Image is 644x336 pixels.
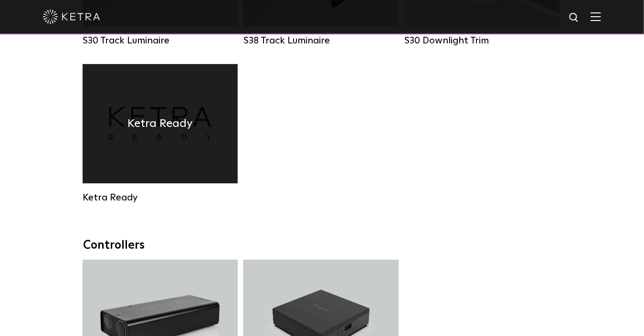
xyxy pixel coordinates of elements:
[83,35,238,46] div: S30 Track Luminaire
[83,64,238,207] a: Ketra Ready Ketra Ready
[127,115,193,133] h4: Ketra Ready
[569,12,581,24] img: search icon
[83,192,238,203] div: Ketra Ready
[404,35,560,46] div: S30 Downlight Trim
[43,10,100,24] img: ketra-logo-2019-white
[243,35,399,46] div: S38 Track Luminaire
[84,239,561,252] div: Controllers
[591,12,601,21] img: Hamburger%20Nav.svg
